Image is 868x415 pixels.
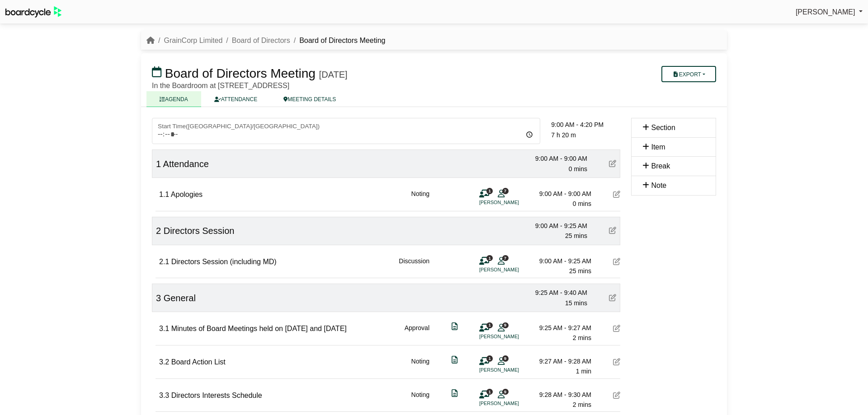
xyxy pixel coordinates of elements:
div: Approval [405,323,429,343]
div: 9:27 AM - 9:28 AM [528,356,591,366]
span: 7 [502,255,509,261]
span: 1 min [576,368,591,375]
span: Note [651,182,666,189]
div: 9:00 AM - 9:00 AM [524,154,587,163]
span: 9 [502,389,509,395]
span: 1 [486,322,493,328]
span: 3.2 [159,358,169,366]
span: 1.1 [159,191,169,198]
span: Directors Session (including MD) [171,258,277,266]
div: 9:25 AM - 9:27 AM [528,323,591,333]
span: 9 [502,322,509,328]
span: 1 [486,188,493,194]
span: Board Action List [171,358,226,366]
span: 2 [156,226,161,236]
a: [PERSON_NAME] [796,6,863,18]
div: 9:00 AM - 4:20 PM [551,120,620,130]
li: [PERSON_NAME] [479,266,547,274]
div: 9:25 AM - 9:40 AM [524,288,587,298]
div: Noting [411,356,429,377]
span: Board of Directors Meeting [165,66,316,80]
li: [PERSON_NAME] [479,199,547,206]
div: 9:28 AM - 9:30 AM [528,390,591,400]
div: 9:00 AM - 9:00 AM [528,189,591,199]
div: Noting [411,189,429,209]
span: [PERSON_NAME] [796,8,855,16]
div: 9:00 AM - 9:25 AM [524,221,587,231]
span: 2 mins [573,334,591,341]
div: [DATE] [319,69,348,80]
span: Item [651,143,665,151]
span: 0 mins [573,200,591,207]
span: 7 [502,188,509,194]
li: [PERSON_NAME] [479,400,547,407]
span: Apologies [171,191,203,198]
span: 1 [156,159,161,169]
span: 25 mins [565,232,587,239]
span: 2.1 [159,258,169,266]
span: General [164,293,196,303]
span: Break [651,162,670,170]
span: 3.1 [159,325,169,332]
li: [PERSON_NAME] [479,366,547,374]
a: AGENDA [146,91,201,107]
span: 3 [156,293,161,303]
li: [PERSON_NAME] [479,333,547,340]
span: 2 mins [573,401,591,408]
a: ATTENDANCE [201,91,270,107]
span: 7 h 20 m [551,131,576,139]
button: Export [661,66,716,82]
a: GrainCorp Limited [164,37,222,44]
span: 1 [486,255,493,261]
span: Directors Session [164,226,235,236]
a: MEETING DETAILS [270,91,349,107]
img: BoardcycleBlackGreen-aaafeed430059cb809a45853b8cf6d952af9d84e6e89e1f1685b34bfd5cb7d64.svg [5,6,61,18]
span: 1 [486,389,493,395]
span: Attendance [163,159,209,169]
span: Minutes of Board Meetings held on [DATE] and [DATE] [171,325,347,332]
span: 3.3 [159,392,169,399]
span: Directors Interests Schedule [171,392,262,399]
span: Section [651,124,675,131]
span: In the Boardroom at [STREET_ADDRESS] [152,82,289,89]
a: Board of Directors [232,37,290,44]
span: 0 mins [569,165,587,173]
span: 25 mins [569,267,591,275]
span: 15 mins [565,299,587,307]
span: 1 [486,355,493,361]
div: 9:00 AM - 9:25 AM [528,256,591,266]
span: 9 [502,355,509,361]
div: Discussion [399,256,429,276]
li: Board of Directors Meeting [290,35,386,47]
div: Noting [411,390,429,410]
nav: breadcrumb [146,35,385,47]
